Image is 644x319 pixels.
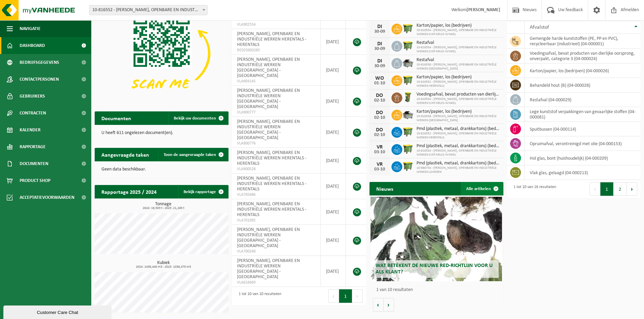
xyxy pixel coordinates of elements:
[237,227,300,248] span: [PERSON_NAME], OPENBARE EN INDUSTRIËLE WERKEN [GEOGRAPHIC_DATA] - [GEOGRAPHIC_DATA]
[352,289,363,303] button: Next
[402,57,414,69] img: WB-5000-GAL-GY-01
[416,28,500,36] span: 10-816554 - [PERSON_NAME], OPENBARE EN INDUSTRIËLE WERKEN SINT-KRUIS-WINKEL
[168,111,228,125] a: Bekijk uw documenten
[237,88,300,109] span: [PERSON_NAME], OPENBARE EN INDUSTRIËLE WERKEN [GEOGRAPHIC_DATA] - [GEOGRAPHIC_DATA]
[373,162,386,167] div: VR
[321,225,346,256] td: [DATE]
[321,117,346,148] td: [DATE]
[525,34,641,49] td: gemengde harde kunststoffen (PE, PP en PVC), recycleerbaar (industrieel) (04-000001)
[237,202,306,217] span: [PERSON_NAME], OPENBARE EN INDUSTRIËLE WERKEN HERENTALS - HERENTALS
[158,148,228,161] a: Toon de aangevraagde taken
[95,148,156,161] h2: Aangevraagde taken
[373,115,386,120] div: 02-10
[373,41,386,47] div: DI
[416,109,500,114] span: Karton/papier, los (bedrijven)
[525,49,641,63] td: voedingsafval, bevat producten van dierlijke oorsprong, onverpakt, categorie 3 (04-000024)
[174,116,216,121] span: Bekijk uw documenten
[402,40,414,51] img: WB-1100-HPE-GN-50
[3,304,113,319] iframe: chat widget
[20,155,48,172] span: Documenten
[376,288,500,292] p: 1 van 10 resultaten
[373,47,386,51] div: 30-09
[384,298,394,312] button: Volgende
[525,165,641,180] td: vlak glas, gelaagd (04-000213)
[164,153,216,157] span: Toon de aangevraagde taken
[416,114,500,123] span: 10-816558 - [PERSON_NAME], OPENBARE EN INDUSTRIËLE WERKEN [GEOGRAPHIC_DATA]
[321,174,346,199] td: [DATE]
[237,150,306,166] span: [PERSON_NAME], OPENBARE EN INDUSTRIËLE WERKEN HERENTALS - HERENTALS
[237,119,300,140] span: [PERSON_NAME], OPENBARE EN INDUSTRIËLE WERKEN [GEOGRAPHIC_DATA] - [GEOGRAPHIC_DATA]
[525,151,641,165] td: hol glas, bont (huishoudelijk) (04-000209)
[416,57,500,63] span: Restafval
[416,166,500,174] span: 10-988734 - [PERSON_NAME], OPENBARE EN INDUSTRIËLE WERKEN LOKEREN
[373,93,386,98] div: DO
[510,182,556,196] div: 1 tot 10 van 16 resultaten
[237,31,306,47] span: [PERSON_NAME], OPENBARE EN INDUSTRIËLE WERKEN HERENTALS - HERENTALS
[237,141,315,146] span: VLA900776
[237,192,315,197] span: VLA705686
[590,182,600,196] button: Previous
[402,126,414,137] img: WB-1100-HPE-GN-50
[20,189,74,206] span: Acceptatievoorwaarden
[20,20,41,37] span: Navigatie
[373,144,386,150] div: VR
[525,122,641,136] td: spuitbussen (04-000114)
[416,143,500,149] span: Pmd (plastiek, metaal, drankkartons) (bedrijven)
[178,185,228,198] a: Bekijk rapportage
[20,71,59,88] span: Contactpersonen
[416,46,500,54] span: 10-816554 - [PERSON_NAME], OPENBARE EN INDUSTRIËLE WERKEN SINT-KRUIS-WINKEL
[321,148,346,174] td: [DATE]
[237,280,315,285] span: VLA616669
[416,149,500,157] span: 10-816554 - [PERSON_NAME], OPENBARE EN INDUSTRIËLE WERKEN SINT-KRUIS-WINKEL
[416,132,500,140] span: 10-816552 - [PERSON_NAME], OPENBARE EN INDUSTRIËLE WERKEN HERENTALS
[373,110,386,115] div: DO
[373,298,384,312] button: Vorige
[235,289,281,303] div: 1 tot 10 van 10 resultaten
[95,111,138,125] h2: Documenten
[101,131,222,135] p: U heeft 611 ongelezen document(en).
[402,74,414,86] img: WB-1100-HPE-GN-50
[416,63,500,71] span: 10-816558 - [PERSON_NAME], OPENBARE EN INDUSTRIËLE WERKEN [GEOGRAPHIC_DATA]
[20,122,41,138] span: Kalender
[373,127,386,133] div: DO
[373,167,386,172] div: 03-10
[98,265,229,269] span: 2024: 1439,440 m3 - 2025: 1038,470 m3
[339,289,352,303] button: 1
[328,289,339,303] button: Previous
[20,88,45,105] span: Gebruikers
[237,166,315,172] span: VLA900528
[95,185,163,198] h2: Rapportage 2025 / 2024
[237,218,315,223] span: VLA701092
[101,167,222,172] p: Geen data beschikbaar.
[237,258,300,280] span: [PERSON_NAME], OPENBARE EN INDUSTRIËLE WERKEN [GEOGRAPHIC_DATA] - [GEOGRAPHIC_DATA]
[416,161,500,166] span: Pmd (plastiek, metaal, drankkartons) (bedrijven)
[627,182,637,196] button: Next
[525,78,641,92] td: behandeld hout (B) (04-000028)
[98,261,229,269] h3: Kubiek
[614,182,627,196] button: 2
[237,57,300,78] span: [PERSON_NAME], OPENBARE EN INDUSTRIËLE WERKEN [GEOGRAPHIC_DATA] - [GEOGRAPHIC_DATA]
[467,7,500,12] strong: [PERSON_NAME]
[525,107,641,122] td: lege kunststof verpakkingen van gevaarlijke stoffen (04-000081)
[402,109,414,120] img: WB-5000-GAL-GY-01
[321,29,346,55] td: [DATE]
[321,55,346,86] td: [DATE]
[402,23,414,34] img: WB-1100-HPE-GN-50
[371,197,502,281] a: Wat betekent de nieuwe RED-richtlijn voor u als klant?
[90,5,207,15] span: 10-816552 - VICTOR PEETERS, OPENBARE EN INDUSTRIËLE WERKEN HERENTALS - HERENTALS
[321,199,346,225] td: [DATE]
[525,136,641,151] td: opruimafval, verontreinigd met olie (04-000153)
[416,126,500,132] span: Pmd (plastiek, metaal, drankkartons) (bedrijven)
[237,176,306,192] span: [PERSON_NAME], OPENBARE EN INDUSTRIËLE WERKEN HERENTALS - HERENTALS
[402,160,414,172] img: WB-1100-HPE-GN-50
[373,64,386,69] div: 30-09
[416,92,500,97] span: Voedingsafval, bevat producten van dierlijke oorsprong, onverpakt, categorie 3
[98,207,229,210] span: 2024: 19,503 t - 2025: 21,285 t
[321,86,346,117] td: [DATE]
[416,75,500,80] span: Karton/papier, los (bedrijven)
[237,48,315,53] span: RED25003285
[89,5,208,15] span: 10-816552 - VICTOR PEETERS, OPENBARE EN INDUSTRIËLE WERKEN HERENTALS - HERENTALS
[373,29,386,34] div: 30-09
[525,92,641,107] td: restafval (04-000029)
